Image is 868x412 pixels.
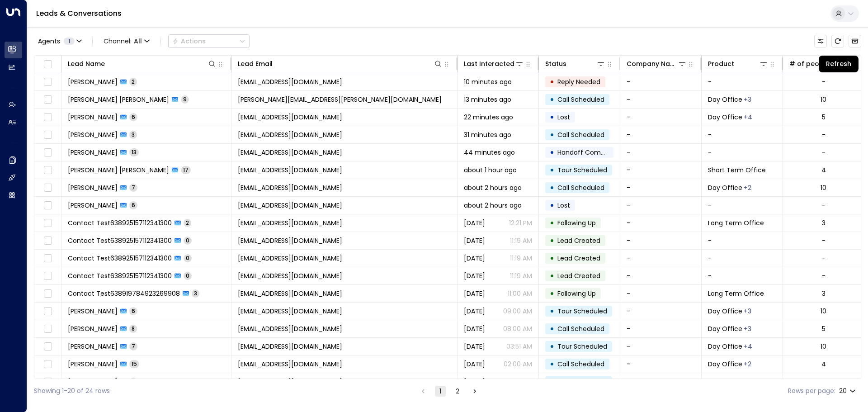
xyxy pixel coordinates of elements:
p: 09:00 AM [503,307,532,316]
div: 10 [821,95,826,104]
span: 2 [129,78,137,85]
span: 3 [129,131,137,138]
td: - [620,355,702,373]
span: turok_dvs@hotmail.com [238,166,342,175]
span: Daniel Vaca [68,201,118,210]
div: 3 [822,289,826,298]
div: • [550,145,554,160]
span: 22 minutes ago [464,113,513,122]
span: Call Scheduled [557,130,604,139]
p: 11:19 AM [510,254,532,263]
span: Yesterday [464,236,485,245]
span: Yesterday [464,289,485,298]
span: Lost [557,201,570,210]
p: 03:51 AM [506,342,532,351]
span: contact.test638925157112341300@mailinator.com [238,236,342,245]
span: Handoff Completed [557,148,621,157]
span: Day Office [708,342,742,351]
div: - [822,201,826,210]
div: Product [708,58,734,69]
span: 1 [64,38,75,45]
span: 6 [129,113,137,121]
span: Daniel Vaca [68,342,118,351]
span: Yesterday [464,324,485,333]
span: Toggle select row [42,112,53,123]
span: holger.aroca+test1@gmail.com [238,148,342,157]
button: Actions [168,34,250,48]
span: Lead Created [557,271,600,280]
div: Refresh [819,56,859,72]
td: - [620,285,702,302]
span: Day Office [708,113,742,122]
td: - [620,73,702,90]
div: Lead Name [68,58,217,69]
span: Daniel Vaca Seminario [68,166,169,175]
div: • [550,180,554,195]
span: 0 [184,237,192,244]
div: # of people [789,58,849,69]
span: 8 [129,325,137,332]
span: Yesterday [464,360,485,369]
td: - [620,179,702,196]
div: 5 [822,113,826,122]
p: 11:19 AM [510,236,532,245]
td: - [620,144,702,161]
span: Contact Test638919784923269908 [68,289,180,298]
div: Lead Email [238,58,443,69]
span: 7 [129,184,137,191]
span: Call Scheduled [557,183,604,192]
td: - [620,109,702,126]
span: Toggle select row [42,182,53,194]
span: 3 [192,289,199,297]
td: - [702,144,783,161]
td: - [702,197,783,214]
span: daniel.vaca@outlook.com [238,95,442,104]
td: - [620,214,702,232]
span: Following Up [557,218,596,227]
span: Yesterday [464,342,485,351]
span: Yesterday [464,254,485,263]
span: contact.test638925157112341300@mailinator.com [238,271,342,280]
button: Agents1 [34,35,85,47]
span: turok3000@gmail.com [238,360,342,369]
p: 02:00 AM [504,377,532,386]
div: • [550,286,554,301]
span: Day Office [708,183,742,192]
span: Daniel Vaca [68,307,118,316]
span: Toggle select row [42,94,53,105]
span: turok3000+test5@gmail.com [238,201,342,210]
div: • [550,374,554,389]
span: 7 [129,342,137,350]
div: 20 [839,384,858,398]
span: Daniel Vaca [68,113,118,122]
div: • [550,321,554,336]
div: • [550,303,554,319]
div: Button group with a nested menu [168,34,250,48]
span: turok3000+test2@gmail.com [238,324,342,333]
button: Channel:All [100,35,153,47]
span: Reply Needed [557,77,600,86]
span: Toggle select row [42,200,53,211]
div: - [822,148,826,157]
div: Long Term Office,Short Term Office [744,360,751,369]
div: Company Name [627,58,687,69]
span: Toggle select row [42,359,53,370]
p: 08:00 AM [503,324,532,333]
div: - [822,254,826,263]
div: • [550,198,554,213]
div: Status [545,58,605,69]
span: Call Scheduled [557,324,604,333]
span: 13 [129,148,139,156]
span: Contact Test638925157112341300 [68,271,172,280]
span: Day Office [708,307,742,316]
span: Toggle select row [42,253,53,264]
span: All [134,38,142,45]
div: • [550,74,554,90]
span: Tour Scheduled [557,166,607,175]
span: Lost [557,113,570,122]
span: 15 [129,360,139,368]
div: • [550,109,554,125]
span: Tour Scheduled [557,307,607,316]
div: 4 [821,166,826,175]
div: # of people [789,58,830,69]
